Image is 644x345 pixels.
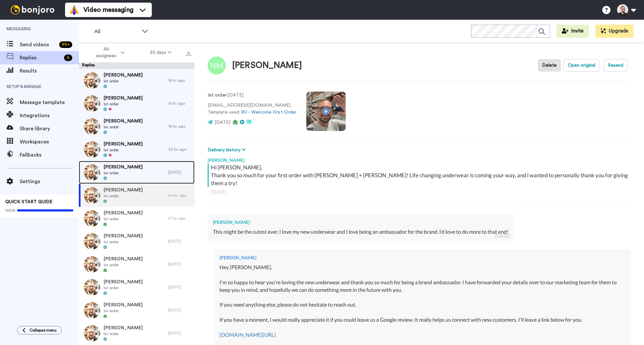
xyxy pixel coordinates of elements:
[79,138,195,161] a: [PERSON_NAME]1st order20 hr. ago
[84,72,100,89] img: efa524da-70a9-41f2-aa42-4cb2d5cfdec7-thumb.jpg
[79,69,195,92] a: [PERSON_NAME]1st order15 hr. ago
[79,161,195,184] a: [PERSON_NAME]1st order[DATE]
[538,59,561,72] button: Delete
[595,25,633,38] button: Upgrade
[17,326,62,334] button: Collapse menu
[208,56,226,75] img: Image of Nadia Merchant
[168,170,191,175] div: [DATE]
[168,216,191,221] div: 17 hr. ago
[79,253,195,276] a: [PERSON_NAME]1st order[DATE]
[103,210,143,216] span: [PERSON_NAME]
[168,101,191,106] div: 18 hr. ago
[103,302,143,308] span: [PERSON_NAME]
[8,5,57,14] img: bj-logo-header-white.svg
[103,78,143,84] span: 1st order
[168,262,191,267] div: [DATE]
[84,279,100,295] img: efa524da-70a9-41f2-aa42-4cb2d5cfdec7-thumb.jpg
[208,93,227,97] strong: 1st order
[79,207,195,230] a: [PERSON_NAME]1st order17 hr. ago
[84,164,100,181] img: efa524da-70a9-41f2-aa42-4cb2d5cfdec7-thumb.jpg
[59,41,72,48] div: 99 +
[80,43,137,62] button: All assignees
[219,254,626,261] div: [PERSON_NAME]
[79,299,195,322] a: [PERSON_NAME]1st order[DATE]
[103,164,143,170] span: [PERSON_NAME]
[103,331,143,336] span: 1st order
[79,92,195,115] a: [PERSON_NAME]1st order18 hr. ago
[84,233,100,249] img: efa524da-70a9-41f2-aa42-4cb2d5cfdec7-thumb.jpg
[94,28,138,35] span: All
[103,170,143,176] span: 1st order
[563,59,600,72] button: Open original
[20,98,79,106] span: Message template
[84,302,100,318] img: efa524da-70a9-41f2-aa42-4cb2d5cfdec7-thumb.jpg
[103,193,143,199] span: 1st order
[84,187,100,204] img: efa524da-70a9-41f2-aa42-4cb2d5cfdec7-thumb.jpg
[168,285,191,290] div: [DATE]
[103,325,143,331] span: [PERSON_NAME]
[84,210,100,226] img: efa524da-70a9-41f2-aa42-4cb2d5cfdec7-thumb.jpg
[20,112,79,119] span: Integrations
[103,256,143,262] span: [PERSON_NAME]
[79,276,195,299] a: [PERSON_NAME]1st order[DATE]
[168,239,191,244] div: [DATE]
[20,125,79,133] span: Share library
[103,124,143,130] span: 1st order
[186,51,191,56] img: export.svg
[84,256,100,272] img: efa524da-70a9-41f2-aa42-4cb2d5cfdec7-thumb.jpg
[79,230,195,253] a: [PERSON_NAME]1st order[DATE]
[213,219,508,226] div: [PERSON_NAME]
[232,61,302,70] div: [PERSON_NAME]
[212,189,627,195] div: [DATE]
[103,141,143,147] span: [PERSON_NAME]
[604,59,628,72] button: Resend
[84,325,100,341] img: efa524da-70a9-41f2-aa42-4cb2d5cfdec7-thumb.jpg
[184,48,193,57] button: Export all results that match these filters now.
[93,46,119,59] span: All assignees
[20,67,79,75] span: Results
[103,279,143,285] span: [PERSON_NAME]
[103,118,143,124] span: [PERSON_NAME]
[103,285,143,291] span: 1st order
[5,208,15,213] span: 100%
[168,78,191,83] div: 15 hr. ago
[103,262,143,268] span: 1st order
[103,308,143,313] span: 1st order
[168,308,191,313] div: [DATE]
[103,101,143,107] span: 1st order
[213,228,508,236] div: This might be the cutest ever. I love my new underwear and I love being an ambassador for the bra...
[79,322,195,345] a: [PERSON_NAME]1st order[DATE]
[168,331,191,336] div: [DATE]
[557,25,589,38] button: Invite
[84,141,100,158] img: efa524da-70a9-41f2-aa42-4cb2d5cfdec7-thumb.jpg
[168,124,191,129] div: 19 hr. ago
[84,95,100,112] img: efa524da-70a9-41f2-aa42-4cb2d5cfdec7-thumb.jpg
[20,41,57,49] span: Send videos
[103,239,143,245] span: 1st order
[208,102,296,116] p: [EMAIL_ADDRESS][DOMAIN_NAME] Template used:
[79,184,195,207] a: [PERSON_NAME]1st order5 sec. ago
[103,187,143,193] span: [PERSON_NAME]
[495,233,510,239] div: [DATE]
[103,72,143,78] span: [PERSON_NAME]
[79,62,195,69] div: Replies
[5,200,53,204] span: QUICK START GUIDE
[103,216,143,222] span: 1st order
[20,178,79,185] span: Settings
[103,147,143,153] span: 1st order
[103,233,143,239] span: [PERSON_NAME]
[211,163,629,187] div: Hi [PERSON_NAME], Thank you so much for your first order with [PERSON_NAME] + [PERSON_NAME]! Life...
[20,138,79,146] span: Workspaces
[241,110,296,115] a: RU - Welcome First Order
[20,54,61,62] span: Replies
[168,193,191,198] div: 5 sec. ago
[20,151,79,159] span: Fallbacks
[215,120,230,125] span: [DATE]
[137,47,184,58] button: 30 days
[208,92,296,99] p: : [DATE]
[30,328,57,333] span: Collapse menu
[208,154,631,163] div: [PERSON_NAME]
[83,5,133,14] span: Video messaging
[103,95,143,101] span: [PERSON_NAME]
